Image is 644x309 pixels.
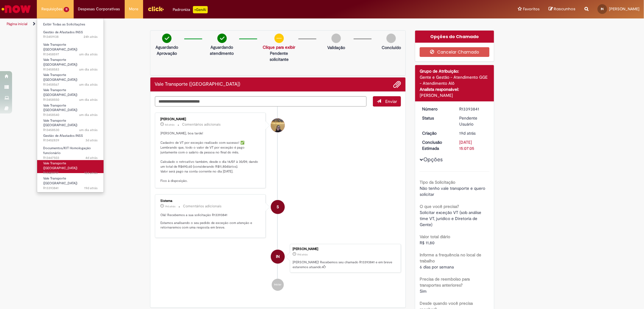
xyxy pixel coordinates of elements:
[43,133,83,138] span: Gestão de Afastados INSS
[297,253,308,256] time: 11/08/2025 09:06:44
[155,82,241,87] h2: Vale Transporte (VT) Histórico de tíquete
[7,21,27,26] a: Página inicial
[84,35,98,39] time: 28/08/2025 16:26:28
[1,3,32,15] img: ServiceNow
[161,221,261,230] p: Estamos analisando o seu pedido de exceção com atenção e retornaremos com uma resposta em breve.
[79,82,98,87] span: um dia atrás
[84,171,98,175] time: 18/08/2025 09:44:51
[37,57,104,70] a: Aberto R13458583 : Vale Transporte (VT)
[459,130,476,136] span: 19d atrás
[37,29,104,40] a: Aberto R13459138 : Gestão de Afastados INSS
[420,179,455,185] b: Tipo da Solicitação
[165,123,175,127] span: 4d atrás
[79,97,98,102] time: 28/08/2025 15:11:13
[523,6,540,12] span: Favoritos
[418,106,455,112] dt: Número
[43,52,98,57] span: R13458597
[293,260,398,269] p: [PERSON_NAME]! Recebemos seu chamado R13393841 e em breve estaremos atuando.
[79,113,98,117] time: 28/08/2025 15:10:01
[162,34,171,43] img: check-circle-green.png
[79,52,98,57] span: um dia atrás
[554,6,575,12] span: Rascunhos
[420,86,489,92] div: Analista responsável:
[271,200,285,214] div: System
[84,186,98,190] time: 11/08/2025 09:06:46
[153,44,181,56] p: Aguardando Aprovação
[84,35,98,39] span: 24h atrás
[43,146,91,155] span: Documentos/KIT Homologação funcionário
[601,7,604,11] span: IN
[79,97,98,102] span: um dia atrás
[382,44,401,51] p: Concluído
[79,67,98,72] span: um dia atrás
[420,288,427,294] span: Sim
[43,73,77,82] span: Vale Transporte ([GEOGRAPHIC_DATA])
[420,74,489,86] div: Gente e Gestão - Atendimento GGE - Atendimento Alô
[43,128,98,133] span: R13458530
[155,244,401,273] li: Isabele Cristine Do Nascimento
[43,118,77,128] span: Vale Transporte ([GEOGRAPHIC_DATA])
[85,138,98,143] span: 3d atrás
[549,6,575,12] a: Rascunhos
[276,249,280,264] span: IN
[37,72,104,85] a: Aberto R13458567 : Vale Transporte (VT)
[165,205,176,208] span: 19d atrás
[43,88,77,97] span: Vale Transporte ([GEOGRAPHIC_DATA])
[43,58,77,67] span: Vale Transporte ([GEOGRAPHIC_DATA])
[43,67,98,72] span: R13458583
[79,67,98,72] time: 28/08/2025 15:15:08
[64,7,69,12] span: 11
[37,18,104,192] ul: Requisições
[155,107,401,297] ul: Histórico de tíquete
[420,186,486,197] span: Não tenho vale transporte e quero solicitar
[385,99,397,104] span: Enviar
[393,81,401,88] button: Adicionar anexos
[297,253,308,256] span: 19d atrás
[263,44,295,50] a: Clique para exibir
[420,276,470,288] b: Precisa de reembolso para transportes anteriores?
[418,139,455,151] dt: Conclusão Estimada
[79,128,98,132] span: um dia atrás
[327,44,345,51] p: Validação
[37,133,104,144] a: Aberto R13452839 : Gestão de Afastados INSS
[43,30,83,35] span: Gestão de Afastados INSS
[43,176,77,186] span: Vale Transporte ([GEOGRAPHIC_DATA])
[208,44,236,56] p: Aguardando atendimento
[84,186,98,190] span: 19d atrás
[459,130,476,136] time: 11/08/2025 09:06:44
[165,205,176,208] time: 11/08/2025 09:07:06
[79,52,98,57] time: 28/08/2025 15:16:14
[85,156,98,160] time: 26/08/2025 10:40:44
[420,92,489,98] div: [PERSON_NAME]
[182,122,221,127] small: Comentários adicionais
[161,199,261,203] div: Sistema
[332,34,341,43] img: img-circle-grey.png
[43,103,77,113] span: Vale Transporte ([GEOGRAPHIC_DATA])
[43,171,98,176] span: R13423717
[277,200,279,214] span: S
[43,82,98,87] span: R13458567
[420,240,434,245] span: R$ 11,80
[84,171,98,175] span: 12d atrás
[37,87,104,100] a: Aberto R13458550 : Vale Transporte (VT)
[161,131,261,183] p: [PERSON_NAME], boa tarde! Cadastro de VT por exceção realizado com sucesso! ✅ Lembrando que, todo...
[420,252,481,264] b: Informe a frequência no local de trabalho
[459,115,487,127] div: Pendente Usuário
[420,204,459,209] b: O que você precisa?
[85,138,98,143] time: 27/08/2025 14:37:46
[420,68,489,74] div: Grupo de Atribuição:
[271,118,285,132] div: Amanda De Campos Gomes Do Nascimento
[373,96,401,107] button: Enviar
[415,31,494,43] div: Opções do Chamado
[79,82,98,87] time: 28/08/2025 15:13:32
[37,21,104,28] a: Exibir Todas as Solicitações
[161,213,261,218] p: Olá! Recebemos a sua solicitação R13393841
[37,145,104,158] a: Aberto R13447503 : Documentos/KIT Homologação funcionário
[263,50,295,62] p: Pendente solicitante
[43,97,98,102] span: R13458550
[271,250,285,264] div: Isabele Cristine Do Nascimento
[155,96,367,107] textarea: Digite sua mensagem aqui...
[418,115,455,121] dt: Status
[37,41,104,54] a: Aberto R13458597 : Vale Transporte (VT)
[193,6,208,13] p: +GenAi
